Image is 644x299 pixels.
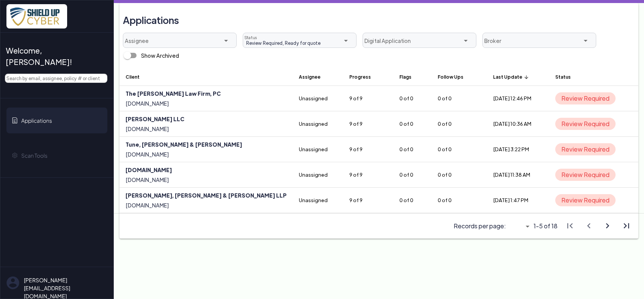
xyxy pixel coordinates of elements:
[602,221,613,231] i: chevron_right
[343,86,393,111] td: 9 of 9
[581,36,590,45] i: arrow_drop_down
[487,137,549,162] td: [DATE] 3:22 PM
[123,11,179,30] h3: Applications
[293,188,343,213] td: Unassigned
[21,117,52,125] span: Applications
[6,276,19,290] img: su-uw-user-icon.svg
[393,68,432,86] th: Flags
[119,68,293,86] th: Client
[6,42,107,71] a: Welcome, [PERSON_NAME]!
[293,137,343,162] td: Unassigned
[5,74,107,83] input: Search by email, assignee, policy # or client
[221,36,231,45] i: arrow_drop_down
[432,162,487,188] td: 0 of 0
[343,111,393,137] td: 9 of 9
[555,143,616,155] span: Review Required
[555,169,616,181] span: Review Required
[343,162,393,188] td: 9 of 9
[555,194,616,206] span: Review Required
[6,142,107,168] a: Scan Tools
[461,36,470,45] i: arrow_drop_down
[393,188,432,213] td: 0 of 0
[12,117,18,123] img: application-icon.svg
[243,40,320,46] span: Review Required, Ready for quote
[293,111,343,137] td: Unassigned
[432,137,487,162] td: 0 of 0
[432,111,487,137] td: 0 of 0
[12,152,18,158] img: gear-icon.svg
[393,162,432,188] td: 0 of 0
[555,92,616,104] span: Review Required
[293,68,343,86] th: Assignee
[393,86,432,111] td: 0 of 0
[523,222,532,231] i: arrow_drop_down
[343,137,393,162] td: 9 of 9
[293,162,343,188] td: Unassigned
[343,188,393,213] td: 9 of 9
[120,48,179,63] div: Show Archived
[487,188,549,213] td: [DATE] 1:47 PM
[393,111,432,137] td: 0 of 0
[524,74,529,80] i: arrow_upward
[487,86,549,111] td: [DATE] 12:46 PM
[549,68,638,86] th: Status
[393,137,432,162] td: 0 of 0
[487,68,549,86] th: Last Update
[487,162,549,188] td: [DATE] 11:38 AM
[432,86,487,111] td: 0 of 0
[555,118,616,130] span: Review Required
[487,111,549,137] td: [DATE] 10:36 AM
[6,45,101,68] span: Welcome, [PERSON_NAME]!
[621,221,631,231] i: last_page
[534,221,558,231] span: 1-5 of 18
[583,221,594,231] i: chevron_left
[432,188,487,213] td: 0 of 0
[565,221,575,231] i: first_page
[141,52,179,60] div: Show Archived
[343,68,393,86] th: Progress
[21,152,47,160] span: Scan Tools
[454,221,506,231] span: Records per page:
[293,86,343,111] td: Unassigned
[6,108,107,133] a: Applications
[6,4,67,28] img: x7pemu0IxLxkcbZJZdzx2HwkaHwO9aaLS0XkQIJL.png
[341,36,350,45] i: arrow_drop_down
[432,68,487,86] th: Follow Ups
